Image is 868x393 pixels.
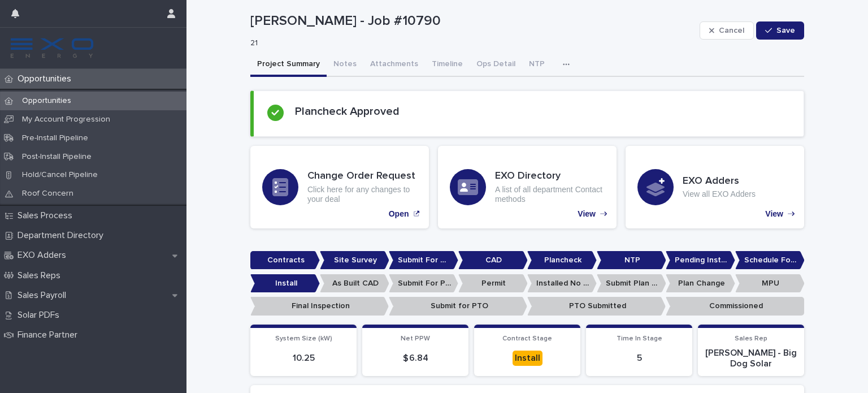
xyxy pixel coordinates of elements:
[13,270,70,281] p: Sales Reps
[438,146,617,228] a: View
[327,53,363,77] button: Notes
[617,335,662,342] span: Time In Stage
[389,251,458,270] p: Submit For CAD
[320,274,389,293] p: As Built CAD
[666,297,804,316] p: Commissioned
[470,53,522,77] button: Ops Detail
[735,274,805,293] p: MPU
[705,348,797,369] p: [PERSON_NAME] - Big Dog Solar
[527,251,597,270] p: Plancheck
[765,209,783,219] p: View
[250,38,691,48] p: 21
[666,274,735,293] p: Plan Change
[13,330,86,340] p: Finance Partner
[735,335,767,342] span: Sales Rep
[13,310,68,321] p: Solar PDFs
[13,152,101,162] p: Post-Install Pipeline
[250,13,695,29] p: [PERSON_NAME] - Job #10790
[593,353,685,364] p: 5
[700,21,754,40] button: Cancel
[495,185,605,204] p: A list of all department Contact methods
[597,251,666,270] p: NTP
[295,105,400,118] h2: Plancheck Approved
[320,251,389,270] p: Site Survey
[13,133,97,143] p: Pre-Install Pipeline
[13,74,80,84] p: Opportunities
[389,297,527,316] p: Submit for PTO
[683,189,756,199] p: View all EXO Adders
[458,251,528,270] p: CAD
[275,335,332,342] span: System Size (kW)
[9,37,95,59] img: FKS5r6ZBThi8E5hshIGi
[735,251,805,270] p: Schedule For Install
[13,115,119,124] p: My Account Progression
[495,170,605,183] h3: EXO Directory
[719,27,744,34] span: Cancel
[13,170,107,180] p: Hold/Cancel Pipeline
[458,274,528,293] p: Permit
[13,230,112,241] p: Department Directory
[307,185,417,204] p: Click here for any changes to your deal
[776,27,795,34] span: Save
[257,353,350,364] p: 10.25
[527,274,597,293] p: Installed No Permit
[683,175,756,188] h3: EXO Adders
[502,335,552,342] span: Contract Stage
[13,250,75,261] p: EXO Adders
[13,96,80,106] p: Opportunities
[597,274,666,293] p: Submit Plan Change
[250,53,327,77] button: Project Summary
[363,53,425,77] button: Attachments
[250,297,389,316] p: Final Inspection
[369,353,462,364] p: $ 6.84
[522,53,552,77] button: NTP
[13,210,81,221] p: Sales Process
[389,209,409,219] p: Open
[250,251,320,270] p: Contracts
[250,146,429,228] a: Open
[513,351,542,366] div: Install
[13,290,75,301] p: Sales Payroll
[425,53,470,77] button: Timeline
[389,274,458,293] p: Submit For Permit
[756,21,804,40] button: Save
[250,274,320,293] p: Install
[578,209,596,219] p: View
[401,335,430,342] span: Net PPW
[666,251,735,270] p: Pending Install Task
[13,189,83,198] p: Roof Concern
[626,146,804,228] a: View
[307,170,417,183] h3: Change Order Request
[527,297,666,316] p: PTO Submitted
